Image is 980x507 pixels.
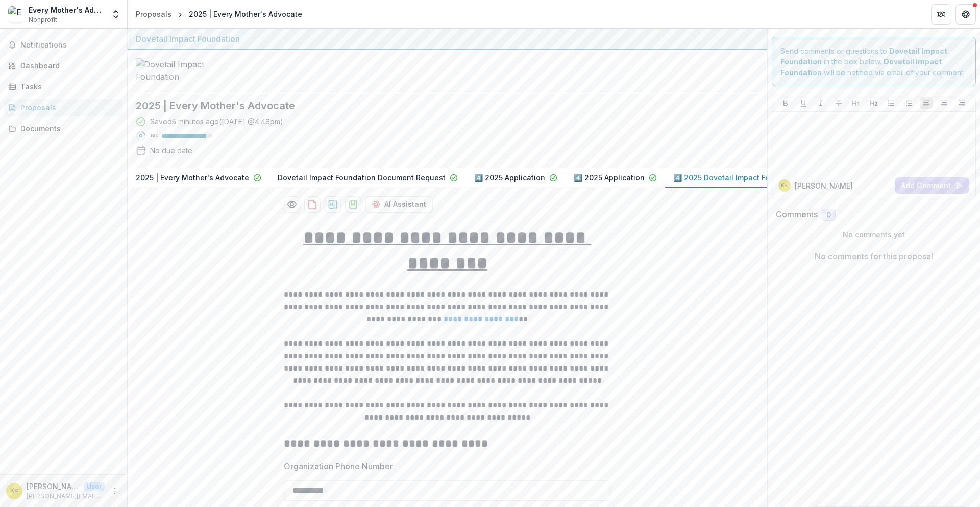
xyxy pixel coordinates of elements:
[776,229,972,240] p: No comments yet
[850,97,862,109] button: Heading 1
[776,210,818,219] h2: Comments
[4,99,123,116] a: Proposals
[136,33,759,45] div: Dovetail Impact Foundation
[189,9,302,19] div: 2025 | Every Mother's Advocate
[345,196,361,213] button: download-proposal
[136,58,238,83] img: Dovetail Impact Foundation
[29,5,105,15] div: Every Mother's Advocate
[779,97,792,109] button: Bold
[136,9,171,19] div: Proposals
[955,97,968,109] button: Align Right
[574,172,645,183] p: 4️⃣ 2025 Application
[795,180,853,191] p: [PERSON_NAME]
[10,488,18,494] div: Katrina Robb <katrina@ema.org> <katrina@ema.org>
[150,116,283,127] div: Saved 5 minutes ago ( [DATE] @ 4:46pm )
[895,177,969,194] button: Add Comment
[27,492,105,501] p: [PERSON_NAME][EMAIL_ADDRESS][DOMAIN_NAME]
[832,97,845,109] button: Strike
[29,15,57,25] span: Nonprofit
[474,172,545,183] p: 4️⃣ 2025 Application
[826,211,831,219] span: 0
[4,37,123,53] button: Notifications
[109,485,121,497] button: More
[8,6,24,22] img: Every Mother's Advocate
[931,4,951,25] button: Partners
[365,196,433,213] button: AI Assistant
[132,7,176,21] a: Proposals
[150,132,158,140] p: 86 %
[903,97,915,109] button: Ordered List
[797,97,810,109] button: Underline
[304,196,321,213] button: download-proposal
[4,57,123,74] a: Dashboard
[325,196,341,213] button: download-proposal
[20,102,115,113] div: Proposals
[20,123,115,134] div: Documents
[150,145,192,156] div: No due date
[278,172,446,183] p: Dovetail Impact Foundation Document Request
[136,172,249,183] p: 2025 | Every Mother's Advocate
[4,78,123,95] a: Tasks
[84,482,105,491] p: User
[4,120,123,137] a: Documents
[955,4,976,25] button: Get Help
[27,481,80,492] p: [PERSON_NAME] <[PERSON_NAME][EMAIL_ADDRESS][DOMAIN_NAME]> <[PERSON_NAME][EMAIL_ADDRESS][DOMAIN_NA...
[920,97,933,109] button: Align Left
[20,41,119,50] span: Notifications
[772,37,976,86] div: Send comments or questions to in the box below. will be notified via email of your comment.
[815,97,827,109] button: Italicize
[781,183,788,188] div: Katrina Robb <katrina@ema.org> <katrina@ema.org>
[938,97,950,109] button: Align Center
[136,100,743,112] h2: 2025 | Every Mother's Advocate
[885,97,897,109] button: Bullet List
[868,97,880,109] button: Heading 2
[284,460,393,472] p: Organization Phone Number
[109,4,123,25] button: Open entity switcher
[132,7,306,21] nav: breadcrumb
[815,250,933,262] p: No comments for this proposal
[20,81,115,92] div: Tasks
[673,172,844,183] p: 4️⃣ 2025 Dovetail Impact Foundation Application
[20,60,115,71] div: Dashboard
[284,196,300,213] button: Preview 9b984f83-c407-45bc-8623-c57927adba88-7.pdf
